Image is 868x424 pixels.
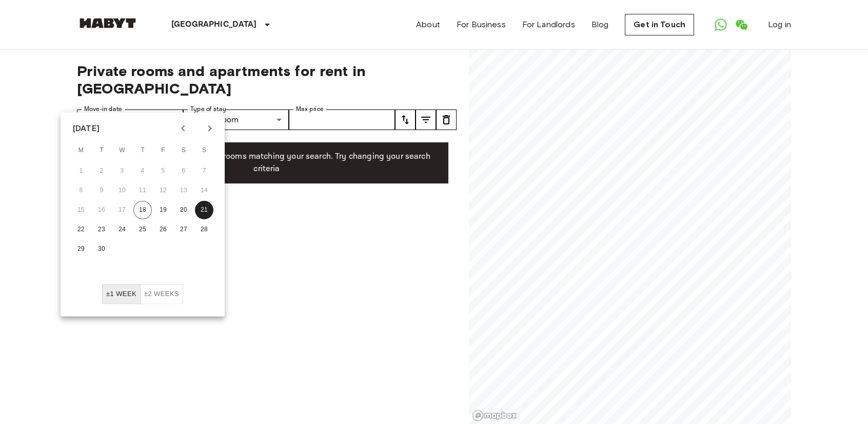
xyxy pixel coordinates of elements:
button: 26 [154,220,172,239]
div: PrivateRoom [183,109,289,130]
button: 29 [72,240,90,259]
button: Next month [201,120,219,137]
span: Wednesday [113,140,131,161]
button: tune [416,109,436,130]
span: Sunday [195,140,213,161]
span: Friday [154,140,172,161]
a: Open WhatsApp [711,14,731,35]
button: 18 [133,201,152,219]
button: 25 [133,220,152,239]
button: 24 [113,220,131,239]
a: Blog [591,19,609,31]
a: About [416,19,440,31]
button: 30 [92,240,111,259]
span: Private rooms and apartments for rent in [GEOGRAPHIC_DATA] [77,62,457,97]
p: [GEOGRAPHIC_DATA] [171,19,257,31]
button: Previous month [174,120,192,137]
button: 20 [174,201,193,219]
div: Move In Flexibility [102,284,183,304]
label: Move-in date [84,105,122,114]
a: Mapbox logo [472,410,517,421]
button: tune [436,109,457,130]
a: Get in Touch [625,14,694,35]
img: Habyt [77,18,139,28]
a: For Landlords [522,19,575,31]
button: 27 [174,220,193,239]
button: 21 [195,201,213,219]
a: Log in [768,19,791,31]
span: Saturday [174,140,193,161]
p: Unfortunately there are no free rooms matching your search. Try changing your search criteria [93,151,440,175]
span: Monday [72,140,90,161]
label: Type of stay [190,105,226,114]
button: 19 [154,201,172,219]
span: Thursday [133,140,152,161]
button: 22 [72,220,90,239]
a: Open WeChat [731,14,752,35]
button: 23 [92,220,111,239]
button: ±2 weeks [140,284,183,304]
button: tune [395,109,416,130]
button: 28 [195,220,213,239]
button: ±1 week [102,284,141,304]
label: Max price [296,105,324,114]
a: For Business [457,19,506,31]
span: Tuesday [92,140,111,161]
div: [DATE] [73,122,100,135]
